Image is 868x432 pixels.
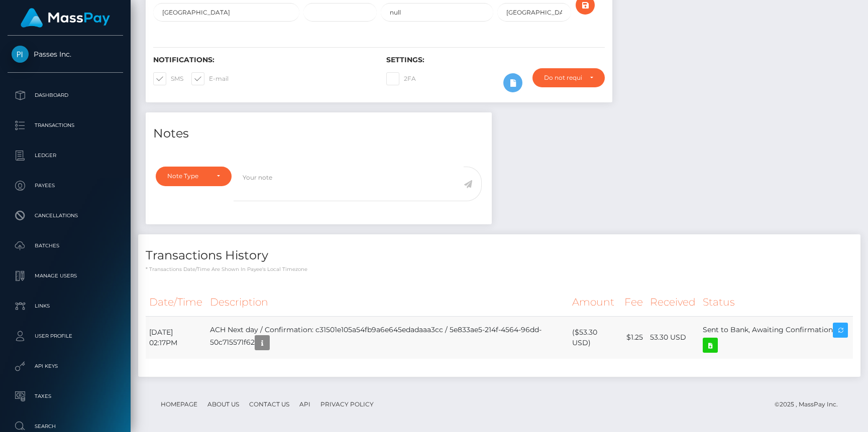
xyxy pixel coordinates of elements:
[8,83,123,108] a: Dashboard
[191,72,229,85] label: E-mail
[316,396,378,412] a: Privacy Policy
[206,289,569,316] th: Description
[8,143,123,168] a: Ledger
[8,203,123,228] a: Cancellations
[8,354,123,379] a: API Keys
[12,389,119,404] p: Taxes
[775,399,845,410] div: © 2025 , MassPay Inc.
[699,289,853,316] th: Status
[167,172,208,180] div: Note Type
[532,68,605,87] button: Do not require
[544,74,582,82] div: Do not require
[8,324,123,349] a: User Profile
[8,263,123,289] a: Manage Users
[569,289,621,316] th: Amount
[12,299,119,314] p: Links
[12,208,119,223] p: Cancellations
[12,88,119,103] p: Dashboard
[386,56,604,64] h6: Settings:
[146,316,206,359] td: [DATE] 02:17PM
[386,72,416,85] label: 2FA
[157,396,201,412] a: Homepage
[12,118,119,133] p: Transactions
[245,396,293,412] a: Contact Us
[12,148,119,163] p: Ledger
[146,247,853,264] h4: Transactions History
[12,268,119,283] p: Manage Users
[569,316,621,359] td: ($53.30 USD)
[146,265,853,273] p: * Transactions date/time are shown in payee's local timezone
[12,46,29,63] img: Passes Inc.
[8,233,123,258] a: Batches
[621,316,646,359] td: $1.25
[8,50,123,59] span: Passes Inc.
[156,167,232,186] button: Note Type
[12,359,119,374] p: API Keys
[621,289,646,316] th: Fee
[153,125,484,142] h4: Notes
[153,56,371,64] h6: Notifications:
[8,113,123,138] a: Transactions
[8,173,123,198] a: Payees
[146,289,206,316] th: Date/Time
[21,8,110,28] img: MassPay Logo
[153,72,183,85] label: SMS
[12,329,119,344] p: User Profile
[646,316,699,359] td: 53.30 USD
[646,289,699,316] th: Received
[8,294,123,319] a: Links
[12,238,119,253] p: Batches
[206,316,569,359] td: ACH Next day / Confirmation: c31501e105a54fb9a6e645edadaaa3cc / 5e833ae5-214f-4564-96dd-50c715571f62
[699,316,853,359] td: Sent to Bank, Awaiting Confirmation
[12,178,119,193] p: Payees
[203,396,243,412] a: About Us
[8,384,123,409] a: Taxes
[295,396,314,412] a: API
